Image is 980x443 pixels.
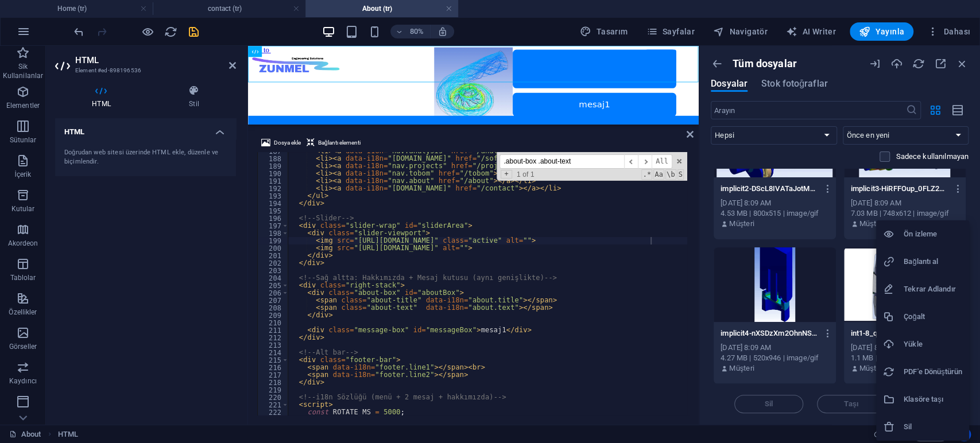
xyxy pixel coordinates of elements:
[904,420,962,434] h6: Sil
[904,310,962,324] h6: Çoğalt
[904,365,962,379] h6: PDF'e Dönüştürün
[904,282,962,296] h6: Tekrar Adlandır
[904,255,962,269] h6: Bağlantı al
[904,337,962,351] h6: Yükle
[904,393,962,406] h6: Klasöre taşı
[904,227,962,241] h6: Ön izleme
